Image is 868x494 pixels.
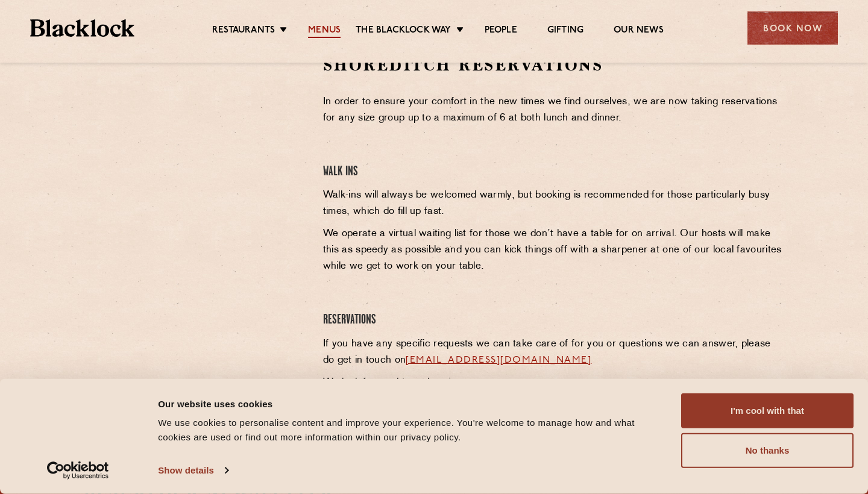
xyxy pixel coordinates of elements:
p: If you have any specific requests we can take care of for you or questions we can answer, please ... [323,336,785,369]
a: Gifting [547,25,583,38]
a: Show details [158,461,228,480]
a: The Blacklock Way [356,25,451,38]
a: Restaurants [212,25,275,38]
h4: Reservations [323,312,785,328]
iframe: OpenTable make booking widget [127,55,262,236]
div: Our website uses cookies [158,396,667,411]
p: Walk-ins will always be welcomed warmly, but booking is recommended for those particularly busy t... [323,187,785,220]
img: BL_Textured_Logo-footer-cropped.svg [30,19,134,37]
div: We use cookies to personalise content and improve your experience. You're welcome to manage how a... [158,416,667,445]
a: Menus [308,25,341,38]
h2: Shoreditch Reservations [323,55,785,76]
p: In order to ensure your comfort in the new times we find ourselves, we are now taking reservation... [323,94,785,127]
div: Book Now [747,11,838,45]
a: [EMAIL_ADDRESS][DOMAIN_NAME] [406,355,591,365]
a: People [485,25,517,38]
p: We operate a virtual waiting list for those we don’t have a table for on arrival. Our hosts will ... [323,226,785,275]
button: I'm cool with that [681,393,854,428]
a: Usercentrics Cookiebot - opens in a new window [25,461,131,480]
button: No thanks [681,433,854,468]
h4: Walk Ins [323,164,785,180]
p: We look forward to welcoming you soon. [323,375,785,391]
a: Our News [614,25,664,38]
